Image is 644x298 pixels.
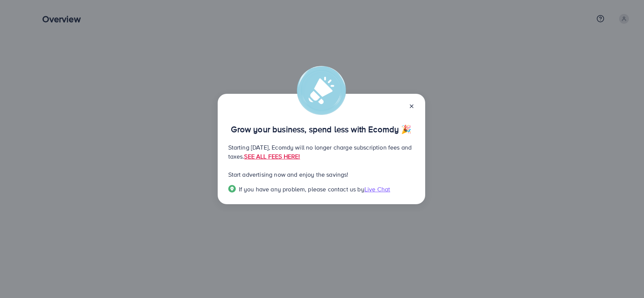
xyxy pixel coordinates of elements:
[228,143,415,161] p: Starting [DATE], Ecomdy will no longer charge subscription fees and taxes.
[364,185,390,193] span: Live Chat
[244,152,300,160] a: SEE ALL FEES HERE!
[228,185,236,193] img: Popup guide
[228,170,415,179] p: Start advertising now and enjoy the savings!
[239,185,364,193] span: If you have any problem, please contact us by
[228,125,415,134] p: Grow your business, spend less with Ecomdy 🎉
[297,66,346,115] img: alert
